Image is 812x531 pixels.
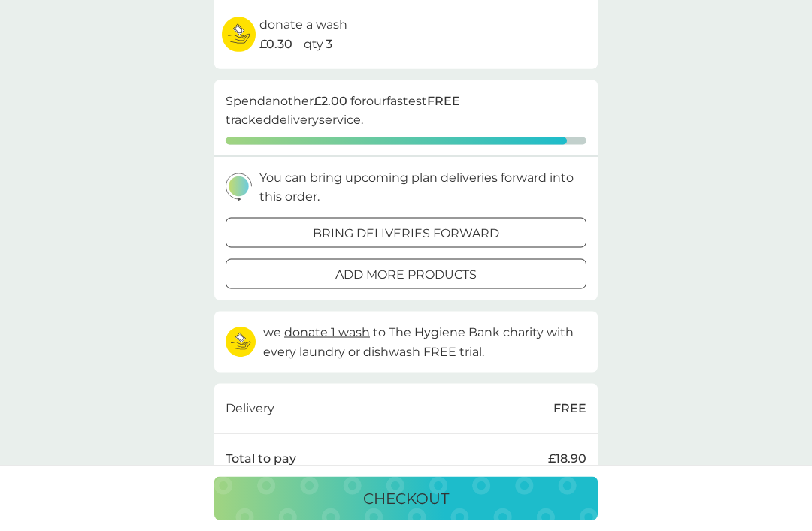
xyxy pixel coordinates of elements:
[314,94,347,108] strong: £2.00
[553,399,586,418] p: FREE
[363,487,449,511] p: checkout
[284,325,370,339] span: donate 1 wash
[263,323,586,361] p: we to The Hygiene Bank charity with every laundry or dishwash FREE trial.
[259,15,347,35] p: donate a wash
[335,265,477,285] p: add more products
[226,218,586,248] button: bring deliveries forward
[304,35,323,54] p: qty
[326,35,332,54] p: 3
[214,477,598,520] button: checkout
[226,259,586,289] button: add more products
[259,35,292,54] span: £0.30
[313,224,499,243] p: bring deliveries forward
[226,399,274,418] p: Delivery
[548,449,586,469] p: £18.90
[226,449,296,469] p: Total to pay
[427,94,460,108] strong: FREE
[226,173,252,201] img: delivery-schedule.svg
[226,92,586,130] p: Spend another for our fastest tracked delivery service.
[259,168,586,207] p: You can bring upcoming plan deliveries forward into this order.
